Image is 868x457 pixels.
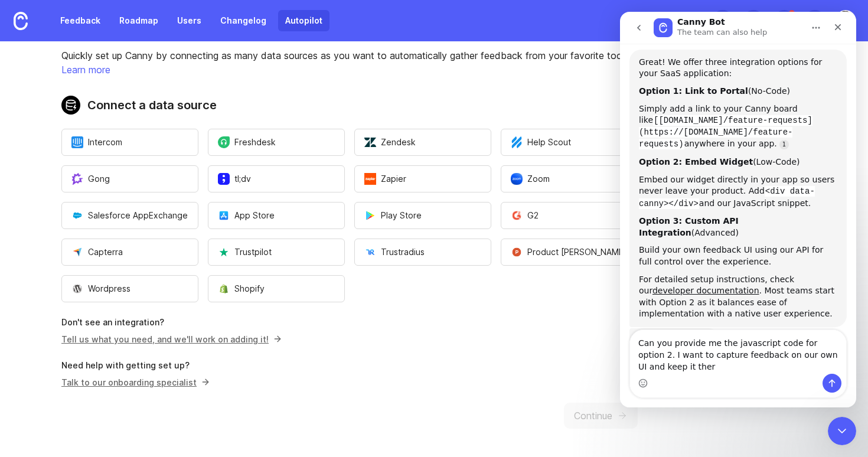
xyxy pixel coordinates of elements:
[511,210,539,221] span: G2
[501,129,638,156] button: Open a modal to start the flow of installing Help Scout.
[364,173,406,185] span: Zapier
[112,10,165,31] a: Roadmap
[218,210,275,221] span: App Store
[620,12,856,407] iframe: Intercom live chat
[61,360,638,371] p: Need help with getting set up?
[354,202,491,229] button: Open a modal to start the flow of installing Play Store.
[61,129,198,156] button: Open a modal to start the flow of installing Intercom.
[501,202,638,229] button: Open a modal to start the flow of installing G2.
[61,64,110,76] a: Learn more
[14,12,28,30] img: Canny Home
[712,10,733,31] button: 1/5
[61,275,198,302] button: Open a modal to start the flow of installing Wordpress.
[218,246,272,258] span: Trustpilot
[208,275,345,302] button: Open a modal to start the flow of installing Shopify.
[61,316,638,328] p: Don't see an integration?
[208,165,345,192] button: Open a modal to start the flow of installing tl;dv.
[61,376,206,389] p: Talk to our onboarding specialist
[61,239,198,266] button: Open a modal to start the flow of installing Capterra.
[71,173,110,185] span: Gong
[364,210,422,221] span: Play Store
[71,246,123,258] span: Capterra
[71,136,122,148] span: Intercom
[61,334,278,344] a: Tell us what you need, and we'll work on adding it!
[354,165,491,192] button: Open a modal to start the flow of installing Zapier.
[218,136,276,148] span: Freshdesk
[511,136,571,148] span: Help Scout
[511,173,550,185] span: Zoom
[208,239,345,266] button: Open a modal to start the flow of installing Trustpilot.
[61,165,198,192] button: Open a modal to start the flow of installing Gong.
[354,129,491,156] button: Open a modal to start the flow of installing Zendesk.
[71,283,130,295] span: Wordpress
[278,10,329,31] a: Autopilot
[61,48,638,63] p: Quickly set up Canny by connecting as many data sources as you want to automatically gather feedb...
[835,10,856,31] img: Rajesh Padmanabhan
[828,417,856,445] iframe: Intercom live chat
[501,165,638,192] button: Open a modal to start the flow of installing Zoom.
[208,202,345,229] button: Open a modal to start the flow of installing App Store.
[208,129,345,156] button: Open a modal to start the flow of installing Freshdesk.
[71,210,188,221] span: Salesforce AppExchange
[61,96,638,115] h2: Connect a data source
[61,202,198,229] button: Open a modal to start the flow of installing Salesforce AppExchange.
[501,239,638,266] button: Open a modal to start the flow of installing Product Hunt.
[213,10,273,31] a: Changelog
[364,246,425,258] span: Trustradius
[61,376,210,389] button: Talk to our onboarding specialist
[364,136,416,148] span: Zendesk
[354,239,491,266] button: Open a modal to start the flow of installing Trustradius.
[170,10,208,31] a: Users
[218,283,265,295] span: Shopify
[218,173,251,185] span: tl;dv
[53,10,107,31] a: Feedback
[511,246,626,258] span: Product [PERSON_NAME]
